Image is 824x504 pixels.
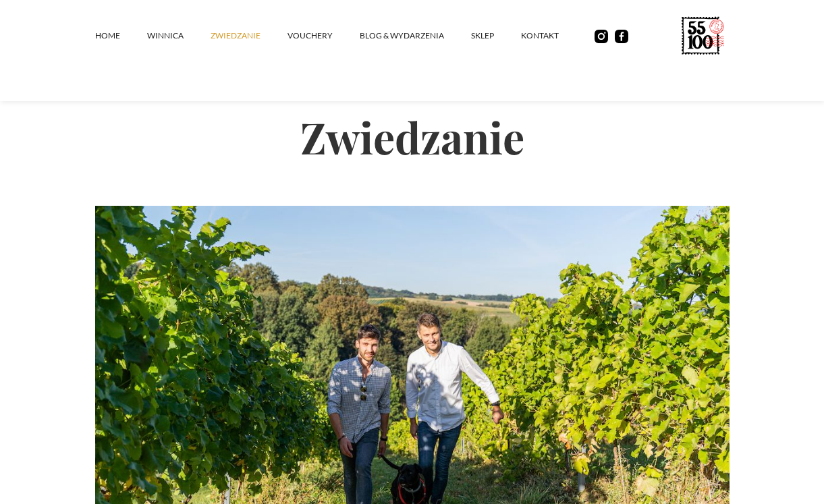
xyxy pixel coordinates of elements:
[211,16,287,56] a: ZWIEDZANIE
[147,16,211,56] a: winnica
[360,16,471,56] a: Blog & Wydarzenia
[287,16,360,56] a: vouchery
[95,16,147,56] a: Home
[471,16,521,56] a: SKLEP
[521,16,586,56] a: kontakt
